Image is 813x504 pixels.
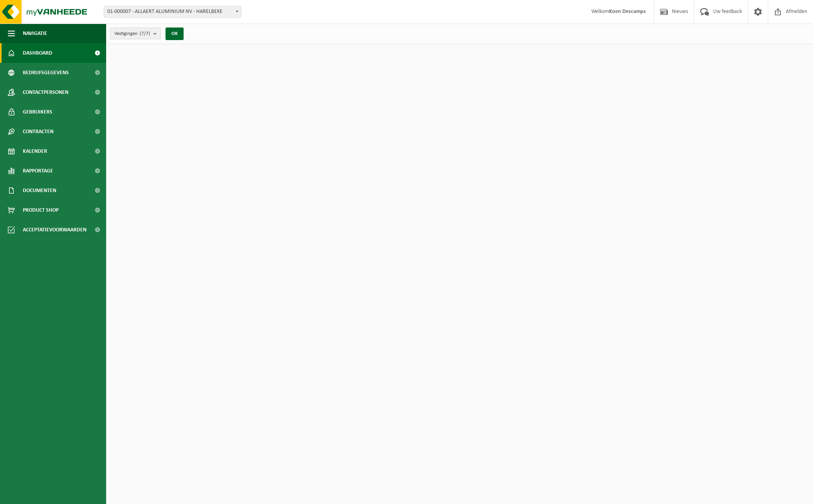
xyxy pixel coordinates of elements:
[110,27,161,39] button: Vestigingen(7/7)
[23,63,69,82] span: Bedrijfsgegevens
[104,6,241,18] span: 01-000007 - ALLAERT ALUMINIUM NV - HARELBEKE
[23,181,56,200] span: Documenten
[166,27,184,40] button: OK
[23,82,68,102] span: Contactpersonen
[23,43,52,63] span: Dashboard
[23,200,59,220] span: Product Shop
[23,122,53,141] span: Contracten
[140,31,150,36] count: (7/7)
[104,6,241,17] span: 01-000007 - ALLAERT ALUMINIUM NV - HARELBEKE
[23,220,86,240] span: Acceptatievoorwaarden
[609,9,646,15] strong: Koen Descamps
[23,102,52,122] span: Gebruikers
[23,161,53,181] span: Rapportage
[23,24,47,43] span: Navigatie
[23,141,47,161] span: Kalender
[114,28,150,40] span: Vestigingen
